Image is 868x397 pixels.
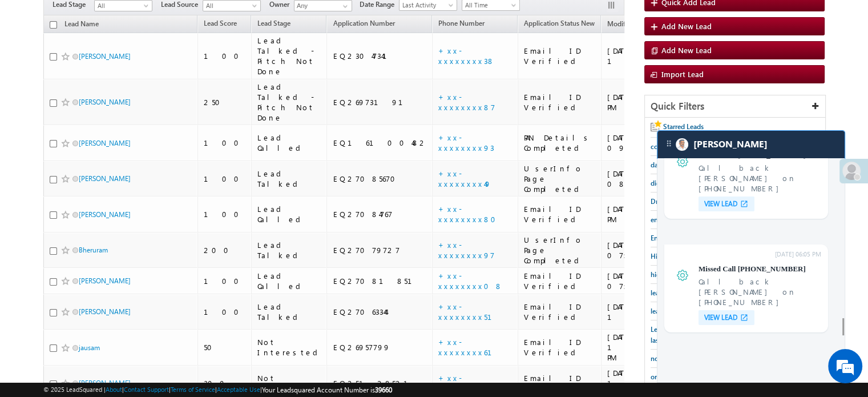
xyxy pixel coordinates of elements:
div: [DATE] 12:11 PM [607,332,690,363]
div: UserInfo Page Completed [524,163,596,194]
span: [DATE] 06:05 PM [721,249,821,259]
span: Engaged Leads [651,234,696,242]
div: Email ID Verified [524,302,596,322]
a: Bheruram [79,246,108,254]
div: Email ID Verified [524,271,596,291]
div: EQ26957799 [333,342,427,352]
div: Email ID Verified [524,46,596,66]
span: Carter [693,139,767,150]
span: high mid [651,270,678,279]
div: [DATE] 08:05 PM [607,169,690,189]
div: EQ27063344 [333,307,427,317]
span: High [651,252,665,260]
a: +xx-xxxxxxxx08 [438,271,503,291]
span: Starred Leads [663,122,704,131]
a: About [106,386,122,393]
img: Carter [676,138,688,151]
span: Call back Atul mhatre on +91-8652204748 [699,163,821,194]
div: [DATE] 07:08 PM [607,240,690,260]
div: [DATE] 09:20 PM [607,133,690,153]
span: 39660 [375,386,392,394]
a: [PERSON_NAME] [79,139,131,147]
div: Lead Called [257,271,322,291]
a: +xx-xxxxxxxx80 [438,204,503,224]
a: Lead Stage [252,17,296,32]
span: Application Status New [524,19,595,27]
div: 100 [204,51,246,61]
div: [DATE] 09:58 PM [607,92,690,113]
a: Lead Score [198,17,243,32]
img: open [740,199,749,208]
div: Lead Called [257,204,322,224]
div: carter-dragCarter[PERSON_NAME][DATE] 06:05 PM1Missed Call [PHONE_NUMBER]Call back [PERSON_NAME] o... [657,130,845,383]
span: lead capture new [651,307,702,315]
div: 100 [204,138,246,148]
a: Application Number [327,17,400,32]
div: Lead Talked - Pitch Not Done [257,82,322,123]
span: Lead Stage [257,19,290,27]
div: UserInfo Page Completed [524,235,596,266]
a: +xx-xxxxxxxx51 [438,302,506,322]
span: Phone Number [438,19,485,27]
div: 50 [204,342,246,352]
a: Contact Support [124,386,169,393]
span: Lead Score [204,19,237,27]
span: VIEW LEAD [704,199,737,208]
a: [PERSON_NAME] [79,174,131,183]
input: Check all records [50,21,57,29]
div: EQ26973191 [333,97,427,107]
div: 100 [204,307,246,317]
div: EQ27081851 [333,276,427,286]
a: [PERSON_NAME] [79,98,131,106]
div: Lead Talked [257,169,322,189]
div: Not Interested [257,373,322,394]
a: [PERSON_NAME] [79,276,131,285]
div: EQ27085670 [333,174,427,184]
span: Application Number [333,19,394,27]
div: [DATE] 07:37 PM [607,204,690,224]
a: +xx-xxxxxxxx49 [438,169,491,189]
span: © 2025 LeadSquared | | | | | [43,384,392,395]
div: 200 [204,245,246,255]
span: Add New Lead [661,21,712,31]
a: +xx-xxxxxxxx61 [438,337,506,357]
img: open [740,313,749,322]
div: Lead Talked [257,302,322,322]
a: +xx-xxxxxxxx63 [438,373,491,393]
em: Submit [167,311,207,326]
div: 250 [204,97,246,107]
div: [DATE] 12:24 AM [607,46,690,66]
a: Phone Number [433,17,490,32]
span: Your Leadsquared Account Number is [262,386,392,394]
a: [PERSON_NAME] [79,52,131,61]
span: digilocker [651,179,680,187]
div: EQ23047341 [333,51,427,61]
a: jausam [79,343,100,352]
span: organic [651,372,673,381]
div: Not Interested [257,337,322,358]
div: Email ID Verified [524,337,596,358]
div: VIEW LEAD [699,310,754,325]
div: EQ25128521 [333,378,427,388]
a: Terms of Service [171,386,215,393]
img: carter-drag [664,139,673,148]
div: [DATE] 07:03 PM [607,271,690,291]
span: VIEW LEAD [704,313,737,322]
div: Email ID Verified [524,92,596,113]
div: VIEW LEAD [699,197,754,211]
span: code [651,142,665,151]
div: Leave a message [59,60,192,75]
a: Acceptable Use [217,386,260,393]
a: Application Status New [518,17,600,32]
span: non-recording [651,354,695,363]
a: [PERSON_NAME] [79,210,131,219]
img: 1 [676,268,689,282]
span: Leads who visited website in the last 7 days [651,325,747,344]
div: EQ27079727 [333,245,427,255]
a: Modified On (sorted descending) [601,17,662,32]
a: Show All Items [337,1,351,12]
div: Email ID Verified [524,204,596,224]
a: Lead Name [59,18,104,33]
span: lead capture [651,288,688,297]
a: +xx-xxxxxxxx38 [438,46,495,66]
